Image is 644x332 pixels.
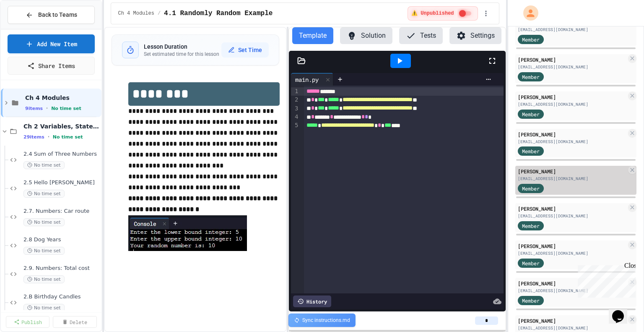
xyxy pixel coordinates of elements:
div: [PERSON_NAME] [518,280,626,287]
button: Back to Teams [8,6,95,24]
a: Share Items [8,57,95,75]
h3: Lesson Duration [144,42,219,51]
span: Member [522,222,540,230]
div: 3 [291,105,299,113]
div: [PERSON_NAME] [518,93,626,101]
span: 2.9. Numbers: Total cost [23,265,100,272]
span: Ch 2 Variables, Statements & Expressions [23,123,100,130]
span: No time set [23,304,65,312]
div: 5 [291,121,299,130]
div: [PERSON_NAME] [518,56,626,63]
span: Member [522,73,540,81]
span: No time set [23,275,65,283]
span: • [46,105,48,112]
div: Sync instructions.md [288,314,356,327]
div: [PERSON_NAME] [518,317,626,324]
div: 4 [291,113,299,121]
span: Member [522,36,540,43]
div: Chat with us now!Close [3,3,58,53]
span: No time set [23,161,65,169]
span: No time set [23,247,65,255]
span: • [48,133,49,140]
div: My Account [514,3,540,23]
div: main.py [291,73,333,86]
span: No time set [23,190,65,198]
span: Member [522,259,540,267]
div: 1 [291,87,299,96]
span: No time set [23,218,65,226]
div: [PERSON_NAME] [518,205,626,212]
div: ⚠️ Students cannot see this content! Click the toggle to publish it and make it visible to your c... [408,6,478,21]
span: 2.5 Hello [PERSON_NAME] [23,179,100,186]
div: [EMAIL_ADDRESS][DOMAIN_NAME] [518,139,626,145]
span: 29 items [23,134,44,140]
span: Member [522,185,540,192]
div: [EMAIL_ADDRESS][DOMAIN_NAME] [518,213,626,219]
div: [PERSON_NAME] [518,131,626,138]
button: Solution [340,27,392,44]
span: Back to Teams [38,10,77,19]
iframe: chat widget [574,262,636,298]
div: [EMAIL_ADDRESS][DOMAIN_NAME] [518,288,626,294]
button: Tests [399,27,443,44]
div: [PERSON_NAME] [518,167,626,175]
div: History [293,295,331,307]
div: [EMAIL_ADDRESS][DOMAIN_NAME] [518,175,626,182]
span: No time set [53,134,83,140]
span: Ch 4 Modules [25,94,100,102]
button: Set Time [221,42,269,58]
a: Publish [6,316,49,328]
div: [PERSON_NAME] [518,242,626,250]
div: [EMAIL_ADDRESS][DOMAIN_NAME] [518,101,626,107]
span: Member [522,297,540,304]
span: Member [522,110,540,118]
iframe: chat widget [609,298,636,324]
span: 2.4 Sum of Three Numbers [23,151,100,158]
button: Template [292,27,333,44]
p: Set estimated time for this lesson [144,51,219,58]
span: 2.B Birthday Candles [23,293,100,301]
div: [EMAIL_ADDRESS][DOMAIN_NAME] [518,325,626,331]
div: main.py [291,75,323,84]
span: Ch 4 Modules [118,10,154,17]
button: Settings [449,27,501,44]
div: [EMAIL_ADDRESS][DOMAIN_NAME] [518,26,626,33]
span: 2.8 Dog Years [23,236,100,243]
div: [EMAIL_ADDRESS][DOMAIN_NAME] [518,64,626,70]
span: 4.1 Randomly Random Example [164,8,273,18]
a: Add New Item [8,34,95,53]
span: ⚠️ Unpublished [411,10,454,17]
div: 2 [291,96,299,104]
span: Member [522,147,540,155]
div: [EMAIL_ADDRESS][DOMAIN_NAME] [518,250,626,256]
span: 9 items [25,106,43,111]
span: No time set [51,106,81,111]
a: Delete [53,316,96,328]
span: / [158,10,161,17]
span: 2.7. Numbers: Car route [23,208,100,215]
